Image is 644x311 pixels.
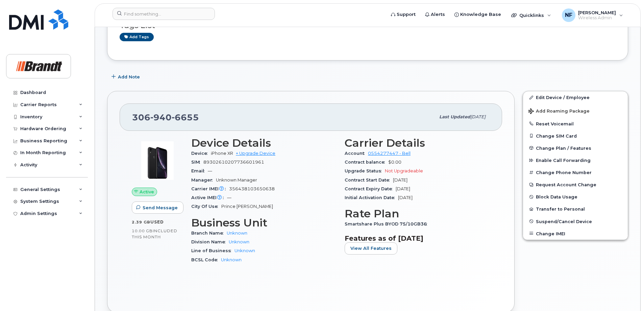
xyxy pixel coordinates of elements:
a: Knowledge Base [450,8,506,21]
span: Contract Expiry Date [345,186,396,191]
span: Carrier IMEI [191,186,229,191]
button: Change IMEI [523,228,628,240]
span: Unknown Manager [216,177,257,183]
span: Wireless Admin [578,15,616,21]
button: Enable Call Forwarding [523,154,628,166]
h3: Carrier Details [345,137,490,149]
h3: Rate Plan [345,208,490,220]
a: Add tags [120,33,154,41]
span: Division Name [191,239,229,244]
span: Last updated [439,114,470,119]
span: Add Roaming Package [528,109,590,115]
button: Change Plan / Features [523,142,628,154]
span: Knowledge Base [460,11,501,18]
img: image20231002-3703462-u8y6nc.jpeg [137,140,178,181]
button: Add Roaming Package [523,104,628,118]
span: NF [565,11,572,19]
span: included this month [132,228,177,239]
span: City Of Use [191,204,221,209]
button: View All Features [345,242,397,255]
span: $0.00 [388,160,401,165]
span: Contract Start Date [345,177,393,183]
button: Add Note [107,71,146,83]
span: 6655 [172,112,199,122]
input: Find something... [113,8,215,20]
a: Unknown [221,257,242,262]
a: Unknown [227,231,247,236]
span: Device [191,151,211,156]
span: 2.39 GB [132,220,150,224]
button: Suspend/Cancel Device [523,215,628,228]
span: Smartshare Plus BYOD 75/10GB36 [345,221,430,226]
span: Quicklinks [519,13,544,18]
h3: Device Details [191,137,337,149]
span: [DATE] [393,177,407,183]
span: BCSL Code [191,257,221,262]
span: [DATE] [396,186,410,191]
button: Send Message [132,201,183,214]
span: Account [345,151,368,156]
span: Line of Business [191,248,234,253]
button: Reset Voicemail [523,118,628,130]
span: Manager [191,177,216,183]
span: Add Note [118,74,140,80]
span: [DATE] [470,114,486,119]
span: 306 [132,112,199,122]
button: Change Phone Number [523,166,628,178]
span: Enable Call Forwarding [536,158,591,163]
span: Initial Activation Date [345,195,398,200]
a: Alerts [420,8,450,21]
span: Change Plan / Features [536,145,591,150]
span: — [227,195,231,200]
a: Support [386,8,420,21]
a: Edit Device / Employee [523,91,628,103]
span: Prince [PERSON_NAME] [221,204,273,209]
span: Upgrade Status [345,168,385,173]
span: 89302610207736601961 [203,160,264,165]
h3: Tags List [120,21,616,30]
span: [DATE] [398,195,413,200]
button: Block Data Usage [523,191,628,203]
span: [PERSON_NAME] [578,10,616,15]
span: Send Message [143,205,178,211]
span: SIM [191,160,203,165]
span: View All Features [350,245,392,252]
span: used [150,219,164,224]
span: Alerts [431,11,445,18]
span: Branch Name [191,231,227,236]
span: Not Upgradeable [385,168,423,173]
a: 0554277447 - Bell [368,151,411,156]
a: + Upgrade Device [236,151,275,156]
h3: Business Unit [191,217,337,229]
span: Active [140,189,154,195]
h3: Features as of [DATE] [345,234,490,242]
span: — [208,168,212,173]
span: iPhone XR [211,151,233,156]
span: 940 [150,112,172,122]
a: Unknown [229,239,249,244]
span: 10.00 GB [132,229,153,233]
div: Quicklinks [506,8,556,22]
span: 356438103650638 [229,186,275,191]
a: Unknown [234,248,255,253]
button: Request Account Change [523,178,628,191]
span: Suspend/Cancel Device [536,219,592,224]
span: Active IMEI [191,195,227,200]
button: Change SIM Card [523,130,628,142]
span: Support [397,11,416,18]
span: Email [191,168,208,173]
button: Transfer to Personal [523,203,628,215]
span: Contract balance [345,160,388,165]
div: Noah Fouillard [557,8,628,22]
